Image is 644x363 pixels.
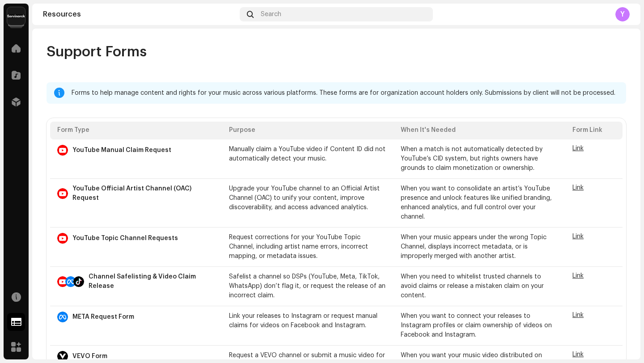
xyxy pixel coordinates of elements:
p: When you want to connect your releases to Instagram profiles or claim ownership of videos on Face... [401,312,558,340]
span: Support Forms [47,43,147,61]
span: Search [261,11,281,18]
img: 537129df-5630-4d26-89eb-56d9d044d4fa [7,7,25,25]
p: Request corrections for your YouTube Topic Channel, including artist name errors, incorrect mappi... [229,233,386,261]
a: Link [572,145,584,152]
p: When a match is not automatically detected by YouTube’s CID system, but rights owners have ground... [401,145,558,173]
div: Forms to help manage content and rights for your music across various platforms. These forms are ... [72,88,619,98]
a: Link [572,351,584,358]
th: Form Type [50,122,222,139]
th: Form Link [565,122,623,139]
p: YouTube Manual Claim Request [72,146,171,155]
p: Link your releases to Instagram or request manual claims for videos on Facebook and Instagram. [229,312,386,330]
p: YouTube Topic Channel Requests [72,234,178,243]
div: Resources [43,11,236,18]
p: Channel Safelisting & Video Claim Release [89,272,215,291]
p: Upgrade your YouTube channel to an Official Artist Channel (OAC) to unify your content, improve d... [229,184,386,212]
p: META Request Form [72,312,134,322]
p: YouTube Official Artist Channel (OAC) Request [72,184,215,203]
p: When you need to whitelist trusted channels to avoid claims or release a mistaken claim on your c... [401,272,558,300]
th: Purpose [222,122,394,139]
p: Manually claim a YouTube video if Content ID did not automatically detect your music. [229,145,386,164]
p: When you want to consolidate an artist’s YouTube presence and unlock features like unified brandi... [401,184,558,222]
a: Link [572,312,584,318]
p: Safelist a channel so DSPs (YouTube, Meta, TikTok, WhatsApp) don’t flag it, or request the releas... [229,272,386,300]
div: Y [615,7,630,21]
p: When your music appears under the wrong Topic Channel, displays incorrect metadata, or is imprope... [401,233,558,261]
p: VEVO Form [72,352,107,361]
a: Link [572,273,584,279]
a: Link [572,185,584,191]
a: Link [572,233,584,240]
th: When It's Needed [394,122,565,139]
